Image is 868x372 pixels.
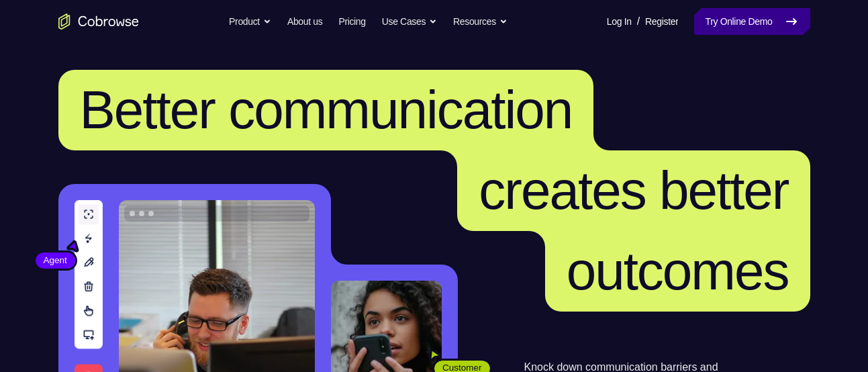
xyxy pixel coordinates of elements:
[694,8,810,35] a: Try Online Demo
[80,80,573,140] span: Better communication
[479,160,788,220] span: creates better
[229,8,271,35] button: Product
[567,241,789,301] span: outcomes
[382,8,437,35] button: Use Cases
[58,13,139,30] a: Go to the home page
[338,8,365,35] a: Pricing
[453,8,508,35] button: Resources
[645,8,678,35] a: Register
[287,8,322,35] a: About us
[607,8,632,35] a: Log In
[637,13,640,30] span: /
